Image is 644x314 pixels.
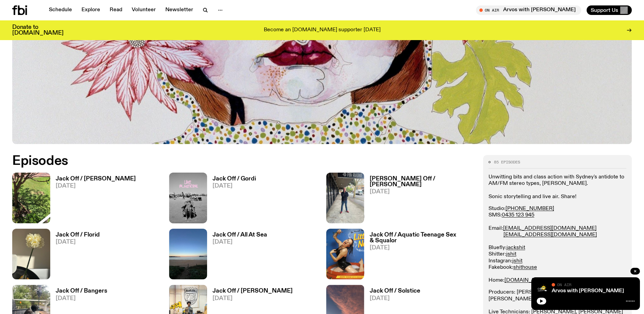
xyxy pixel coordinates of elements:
[213,288,293,294] h3: Jack Off / [PERSON_NAME]
[370,232,475,244] h3: Jack Off / Aquatic Teenage Sex & Squalor
[56,296,107,301] span: [DATE]
[12,155,423,167] h2: Episodes
[489,206,626,284] p: Studio: SMS: Email: Bluefly: Shitter: Instagran: Fakebook: Home:
[45,5,76,15] a: Schedule
[264,27,381,33] p: Become an [DOMAIN_NAME] supporter [DATE]
[50,232,100,279] a: Jack Off / Florid[DATE]
[507,245,525,250] a: jackshit
[489,174,626,200] p: Unwitting bits and class action with Sydney's antidote to AM/FM stereo types, [PERSON_NAME]. Soni...
[56,176,136,182] h3: Jack Off / [PERSON_NAME]
[213,239,267,245] span: [DATE]
[326,173,364,223] img: Charlie Owen standing in front of the fbi radio station
[502,212,534,218] a: 0435 123 945
[12,24,63,36] h3: Donate to [DOMAIN_NAME]
[207,176,256,223] a: Jack Off / Gordi[DATE]
[370,189,475,195] span: [DATE]
[505,206,554,211] a: [PHONE_NUMBER]
[513,265,537,270] a: shithouse
[128,5,160,15] a: Volunteer
[370,176,475,188] h3: [PERSON_NAME] Off / [PERSON_NAME]
[512,258,522,264] a: jshit
[213,232,267,238] h3: Jack Off / All At Sea
[557,282,571,287] span: On Air
[213,183,256,189] span: [DATE]
[77,5,104,15] a: Explore
[213,176,256,182] h3: Jack Off / Gordi
[503,232,597,238] a: [EMAIL_ADDRESS][DOMAIN_NAME]
[56,239,100,245] span: [DATE]
[364,176,475,223] a: [PERSON_NAME] Off / [PERSON_NAME][DATE]
[370,245,475,251] span: [DATE]
[476,5,581,15] button: On AirArvos with [PERSON_NAME]
[326,229,364,279] img: Album cover of Little Nell sitting in a kiddie pool wearing a swimsuit
[504,278,549,283] a: [DOMAIN_NAME]
[537,283,548,294] img: A stock image of a grinning sun with sunglasses, with the text Good Afternoon in cursive
[370,296,420,301] span: [DATE]
[506,251,516,257] a: jshit
[370,288,420,294] h3: Jack Off / Solstice
[106,5,126,15] a: Read
[207,232,267,279] a: Jack Off / All At Sea[DATE]
[50,176,136,223] a: Jack Off / [PERSON_NAME][DATE]
[213,296,293,301] span: [DATE]
[56,232,100,238] h3: Jack Off / Florid
[494,160,520,164] span: 85 episodes
[364,232,475,279] a: Jack Off / Aquatic Teenage Sex & Squalor[DATE]
[591,7,618,13] span: Support Us
[503,226,596,231] a: [EMAIL_ADDRESS][DOMAIN_NAME]
[552,288,624,294] a: Arvos with [PERSON_NAME]
[56,183,136,189] span: [DATE]
[587,5,632,15] button: Support Us
[56,288,107,294] h3: Jack Off / Bangers
[161,5,197,15] a: Newsletter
